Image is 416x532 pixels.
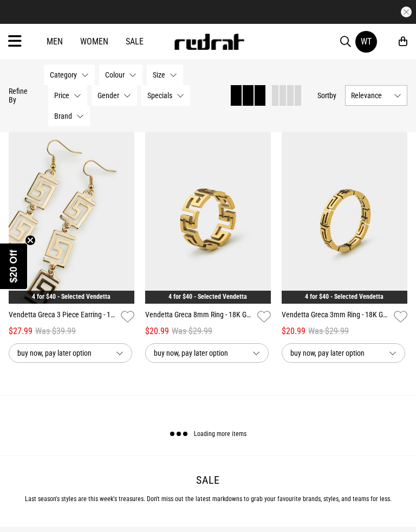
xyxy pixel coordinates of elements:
[308,325,349,338] span: Was $29.99
[97,91,119,100] span: Gender
[127,7,289,17] iframe: Customer reviews powered by Trustpilot
[282,309,389,325] a: Vendetta Greca 3mm Ring - 18K Gold Plated
[168,293,247,300] a: 4 for $40 - Selected Vendetta
[145,127,271,304] img: Vendetta Greca 8mm Ring - 18k Gold Plated in Gold
[361,36,372,47] div: WT
[48,85,87,106] button: Price
[9,87,28,104] p: Refine By
[9,473,407,486] h2: Sale
[105,70,125,79] span: Colour
[290,347,380,360] span: buy now, pay later option
[317,89,336,102] button: Sortby
[305,293,383,300] a: 4 for $40 - Selected Vendetta
[194,431,246,438] span: Loading more items
[25,235,36,246] button: Close teaser
[153,70,165,79] span: Size
[92,85,137,106] button: Gender
[9,309,116,325] a: Vendetta Greca 3 Piece Earring - 18K Gold Plated
[145,309,253,325] a: Vendetta Greca 8mm Ring - 18K Gold Plated
[9,127,134,304] img: Vendetta Greca 3 Piece Earring - 18k Gold Plated in Gold
[9,4,41,37] button: Open LiveChat chat widget
[154,347,244,360] span: buy now, pay later option
[141,85,190,106] button: Specials
[54,91,69,100] span: Price
[48,106,90,126] button: Brand
[282,127,407,304] img: Vendetta Greca 3mm Ring - 18k Gold Plated in Gold
[50,70,77,79] span: Category
[282,343,405,363] button: buy now, pay later option
[126,36,144,47] a: Sale
[9,325,32,338] span: $27.99
[8,249,19,283] span: $20 Off
[172,325,212,338] span: Was $29.99
[345,85,407,106] button: Relevance
[282,325,305,338] span: $20.99
[32,293,110,300] a: 4 for $40 - Selected Vendetta
[145,325,169,338] span: $20.99
[351,91,389,100] span: Relevance
[54,112,72,120] span: Brand
[9,343,132,363] button: buy now, pay later option
[99,65,142,85] button: Colour
[147,65,183,85] button: Size
[35,325,76,338] span: Was $39.99
[145,343,269,363] button: buy now, pay later option
[44,65,95,85] button: Category
[173,34,245,50] img: Redrat logo
[9,495,407,503] p: Last season's styles are this week's treasures. Don't miss out the latest markdowns to grab your ...
[147,91,172,100] span: Specials
[47,36,63,47] a: Men
[329,91,336,100] span: by
[17,347,107,360] span: buy now, pay later option
[80,36,108,47] a: Women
